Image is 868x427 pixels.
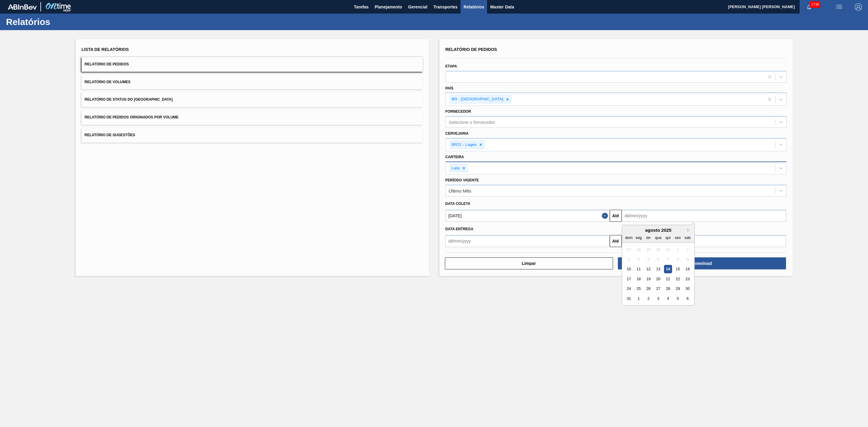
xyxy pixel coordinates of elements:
div: Not available segunda-feira, 4 de agosto de 2025 [634,255,643,263]
label: Etapa [445,64,457,68]
div: Choose domingo, 10 de agosto de 2025 [625,265,633,273]
div: Choose segunda-feira, 1 de setembro de 2025 [634,294,643,303]
div: Not available sexta-feira, 1 de agosto de 2025 [674,246,682,254]
div: Choose segunda-feira, 11 de agosto de 2025 [634,265,643,273]
span: Relatório de Sugestões [85,133,135,137]
span: Master Data [490,3,514,11]
span: Relatório de Volumes [85,80,131,84]
input: dd/mm/yyyy [445,210,610,222]
div: Choose quinta-feira, 28 de agosto de 2025 [664,285,672,293]
div: Choose quarta-feira, 3 de setembro de 2025 [654,294,662,303]
button: Relatório de Status do [GEOGRAPHIC_DATA] [82,92,423,107]
div: Choose sábado, 23 de agosto de 2025 [683,275,691,283]
div: Not available terça-feira, 5 de agosto de 2025 [644,255,652,263]
div: Choose sábado, 30 de agosto de 2025 [683,285,691,293]
div: Choose segunda-feira, 25 de agosto de 2025 [634,285,643,293]
div: Choose terça-feira, 26 de agosto de 2025 [644,285,652,293]
div: sab [683,234,691,242]
div: Not available terça-feira, 29 de julho de 2025 [644,246,652,254]
button: Relatório de Sugestões [82,128,423,143]
span: Relatórios [464,3,484,11]
div: Choose terça-feira, 2 de setembro de 2025 [644,294,652,303]
div: Choose quarta-feira, 27 de agosto de 2025 [654,285,662,293]
div: Not available sábado, 2 de agosto de 2025 [683,246,691,254]
span: Data entrega [445,227,473,231]
div: Choose sábado, 6 de setembro de 2025 [683,294,691,303]
div: Choose terça-feira, 19 de agosto de 2025 [644,275,652,283]
div: sex [674,234,682,242]
div: month 2025-08 [624,245,692,303]
span: Planejamento [375,3,402,11]
div: Choose quinta-feira, 21 de agosto de 2025 [664,275,672,283]
button: Até [610,235,622,247]
div: Choose sexta-feira, 22 de agosto de 2025 [674,275,682,283]
div: Choose quarta-feira, 20 de agosto de 2025 [654,275,662,283]
div: Not available quinta-feira, 31 de julho de 2025 [664,246,672,254]
div: Choose quinta-feira, 14 de agosto de 2025 [664,265,672,273]
div: Not available quinta-feira, 7 de agosto de 2025 [664,255,672,263]
button: Notificações [800,3,819,11]
div: Último Mês [449,188,471,193]
div: Choose domingo, 31 de agosto de 2025 [625,294,633,303]
div: Not available quarta-feira, 30 de julho de 2025 [654,246,662,254]
button: Até [610,210,622,222]
span: Relatório de Pedidos [85,62,129,66]
button: Relatório de Pedidos [82,57,423,72]
span: Relatório de Pedidos Originados por Volume [85,115,179,119]
button: Download [618,257,786,269]
div: Not available segunda-feira, 28 de julho de 2025 [634,246,643,254]
div: Lata [450,165,461,172]
div: Choose domingo, 17 de agosto de 2025 [625,275,633,283]
div: agosto 2025 [622,228,694,233]
label: Carteira [445,155,464,159]
div: Choose sexta-feira, 15 de agosto de 2025 [674,265,682,273]
span: Gerencial [408,3,427,11]
div: qui [664,234,672,242]
input: dd/mm/yyyy [622,210,786,222]
div: dom [625,234,633,242]
div: qua [654,234,662,242]
div: Choose quinta-feira, 4 de setembro de 2025 [664,294,672,303]
span: Tarefas [354,3,369,11]
span: Data coleta [445,202,470,206]
div: Choose quarta-feira, 13 de agosto de 2025 [654,265,662,273]
label: Período Vigente [445,178,479,182]
div: Not available sexta-feira, 8 de agosto de 2025 [674,255,682,263]
div: Choose sexta-feira, 5 de setembro de 2025 [674,294,682,303]
button: Limpar [445,257,613,269]
button: Close [602,210,610,222]
div: BR - [GEOGRAPHIC_DATA] [450,96,504,103]
div: Not available sábado, 9 de agosto de 2025 [683,255,691,263]
button: Relatório de Pedidos Originados por Volume [82,110,423,125]
div: Not available domingo, 27 de julho de 2025 [625,246,633,254]
button: Next Month [687,228,691,232]
div: Not available quarta-feira, 6 de agosto de 2025 [654,255,662,263]
div: ter [644,234,652,242]
input: dd/mm/yyyy [622,235,786,247]
img: Logout [855,3,862,11]
img: userActions [835,3,843,11]
button: Relatório de Volumes [82,75,423,89]
img: TNhmsLtSVTkK8tSr43FrP2fwEKptu5GPRR3wAAAABJRU5ErkJggg== [8,4,37,10]
div: Choose terça-feira, 12 de agosto de 2025 [644,265,652,273]
div: Choose sexta-feira, 29 de agosto de 2025 [674,285,682,293]
h1: Relatórios [6,18,113,25]
div: BR21 - Lages [450,141,478,149]
label: País [445,86,454,90]
div: Choose segunda-feira, 18 de agosto de 2025 [634,275,643,283]
div: Choose sábado, 16 de agosto de 2025 [683,265,691,273]
input: dd/mm/yyyy [445,235,610,247]
div: seg [634,234,643,242]
label: Cervejaria [445,131,469,136]
div: Not available domingo, 3 de agosto de 2025 [625,255,633,263]
span: Transportes [433,3,458,11]
div: Choose domingo, 24 de agosto de 2025 [625,285,633,293]
span: 1736 [810,1,820,8]
div: Selecione o fornecedor [449,120,495,125]
label: Fornecedor [445,109,471,114]
span: Relatório de Pedidos [445,47,497,52]
span: Lista de Relatórios [82,47,129,52]
span: Relatório de Status do [GEOGRAPHIC_DATA] [85,97,173,102]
